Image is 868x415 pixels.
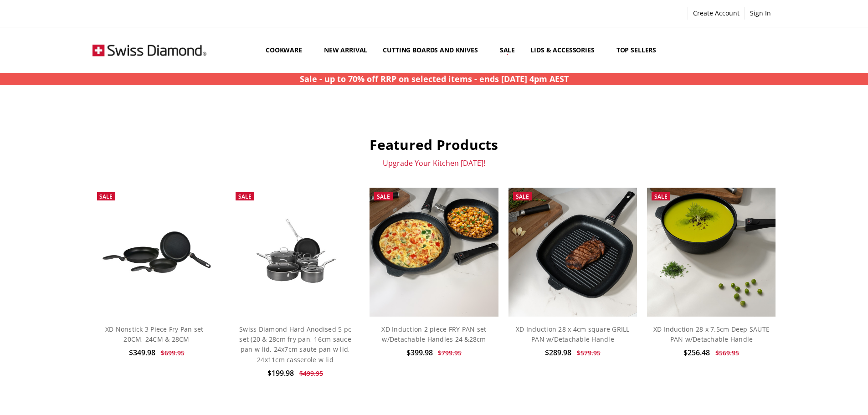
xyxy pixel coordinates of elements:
img: XD Induction 28 x 7.5cm Deep SAUTE PAN w/Detachable Handle [647,188,776,316]
a: New arrival [316,30,375,70]
a: Cookware [258,30,316,70]
span: $799.95 [438,348,462,357]
a: Swiss Diamond Hard Anodised 5 pc set (20 & 28cm fry pan, 16cm sauce pan w lid, 24x7cm saute pan w... [231,188,360,316]
a: XD Induction 28 x 7.5cm Deep SAUTE PAN w/Detachable Handle [653,325,770,343]
h2: Featured Products [92,136,776,154]
a: XD Induction 2 piece FRY PAN set w/Detachable Handles 24 &28cm [381,325,486,343]
a: Lids & Accessories [523,30,608,70]
a: XD Nonstick 3 Piece Fry Pan set - 20CM, 24CM & 28CM [105,325,208,343]
span: $199.98 [267,368,294,378]
img: Swiss Diamond Hard Anodised 5 pc set (20 & 28cm fry pan, 16cm sauce pan w lid, 24x7cm saute pan w... [231,209,360,295]
a: Sale [492,30,523,70]
span: $256.48 [683,348,710,358]
img: Free Shipping On Every Order [92,27,206,73]
span: $699.95 [161,348,185,357]
span: Sale [377,193,390,200]
a: Sign In [745,7,776,20]
a: Create Account [688,7,745,20]
span: $499.95 [299,369,323,378]
span: Sale [99,193,113,200]
a: XD Nonstick 3 Piece Fry Pan set - 20CM, 24CM & 28CM [92,188,221,316]
span: $399.98 [406,348,433,358]
span: $569.95 [715,348,739,357]
img: XD Induction 2 piece FRY PAN set w/Detachable Handles 24 &28cm [370,188,498,316]
a: Cutting boards and knives [375,30,492,70]
a: Swiss Diamond Hard Anodised 5 pc set (20 & 28cm fry pan, 16cm sauce pan w lid, 24x7cm saute pan w... [239,325,351,364]
strong: Sale - up to 70% off RRP on selected items - ends [DATE] 4pm AEST [300,73,569,84]
span: Sale [654,193,668,200]
span: $579.95 [577,348,601,357]
a: XD Induction 28 x 4cm square GRILL PAN w/Detachable Handle [516,325,630,343]
span: Sale [516,193,529,200]
p: Upgrade Your Kitchen [DATE]! [92,159,776,168]
a: Top Sellers [609,30,664,70]
img: XD Induction 28 x 4cm square GRILL PAN w/Detachable Handle [508,188,637,316]
img: XD Nonstick 3 Piece Fry Pan set - 20CM, 24CM & 28CM [92,220,221,284]
span: $289.98 [545,348,571,358]
span: $349.98 [129,348,155,358]
span: Sale [238,193,252,200]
